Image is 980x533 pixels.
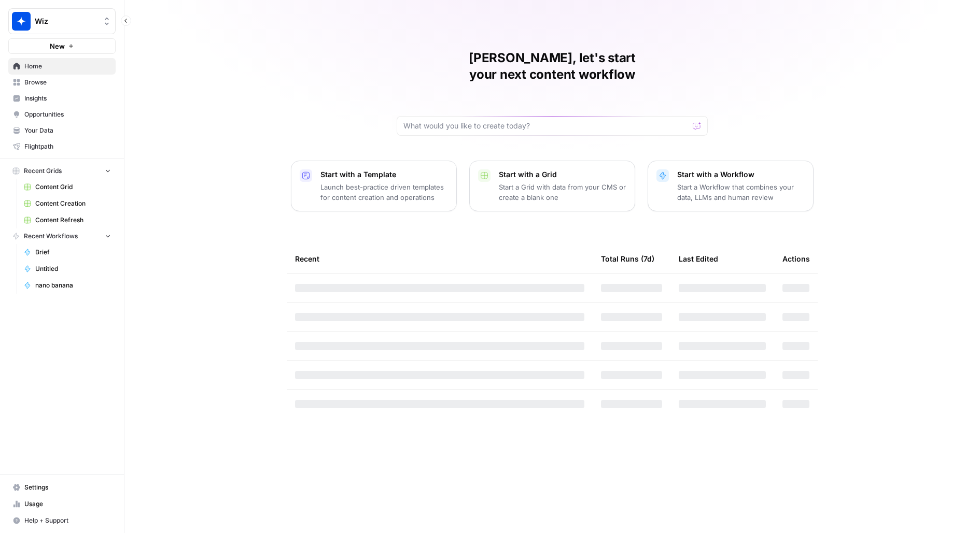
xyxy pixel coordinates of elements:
div: Recent [295,244,584,273]
div: Total Runs (7d) [601,244,654,273]
span: New [50,41,65,51]
p: Start with a Template [320,169,448,180]
a: Content Grid [19,179,116,195]
button: Workspace: Wiz [8,8,116,34]
button: Recent Grids [8,163,116,179]
a: Flightpath [8,138,116,155]
p: Start a Grid with data from your CMS or create a blank one [499,182,626,203]
a: Usage [8,496,116,512]
div: Last Edited [679,244,718,273]
span: Opportunities [24,110,111,119]
span: Recent Workflows [24,232,78,241]
p: Start with a Grid [499,169,626,180]
a: Brief [19,244,116,261]
span: Content Grid [35,182,111,192]
span: Recent Grids [24,166,62,176]
a: nano banana [19,277,116,294]
span: Wiz [35,16,97,26]
a: Settings [8,479,116,496]
a: Untitled [19,261,116,277]
span: Untitled [35,264,111,273]
span: Insights [24,94,111,103]
span: Browse [24,78,111,87]
span: Usage [24,499,111,509]
button: Start with a GridStart a Grid with data from your CMS or create a blank one [469,161,635,211]
a: Browse [8,74,116,91]
a: Insights [8,90,116,107]
span: Flightpath [24,142,111,151]
span: Content Refresh [35,215,111,225]
p: Start a Workflow that combines your data, LLMs and human review [677,182,805,203]
button: Start with a WorkflowStart a Workflow that combines your data, LLMs and human review [648,161,814,211]
span: Content Creation [35,199,111,208]
button: Start with a TemplateLaunch best-practice driven templates for content creation and operations [291,161,457,211]
input: What would you like to create today? [403,121,689,131]
span: Your Data [24,126,111,135]
a: Content Creation [19,195,116,212]
p: Launch best-practice driven templates for content creation and operations [320,182,448,203]
a: Content Refresh [19,212,116,228]
button: New [8,38,116,54]
span: Settings [24,483,111,492]
span: Home [24,62,111,71]
div: Actions [782,244,810,273]
span: Help + Support [24,516,111,525]
span: Brief [35,248,111,257]
button: Recent Workflows [8,228,116,244]
h1: [PERSON_NAME], let's start your next content workflow [397,50,708,83]
a: Your Data [8,122,116,139]
button: Help + Support [8,512,116,529]
a: Home [8,58,116,75]
p: Start with a Workflow [677,169,805,180]
img: Wiz Logo [12,12,31,31]
span: nano banana [35,281,111,290]
a: Opportunities [8,106,116,123]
